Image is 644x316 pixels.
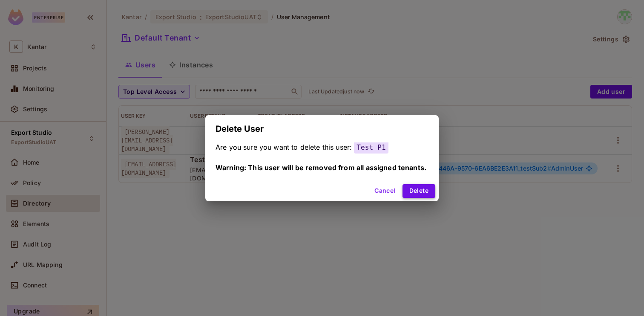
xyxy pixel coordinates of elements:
[205,115,439,142] h2: Delete User
[402,184,435,198] button: Delete
[371,184,399,198] button: Cancel
[354,141,388,154] span: Test P1
[216,163,426,172] span: Warning: This user will be removed from all assigned tenants.
[216,143,352,151] span: Are you sure you want to delete this user:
